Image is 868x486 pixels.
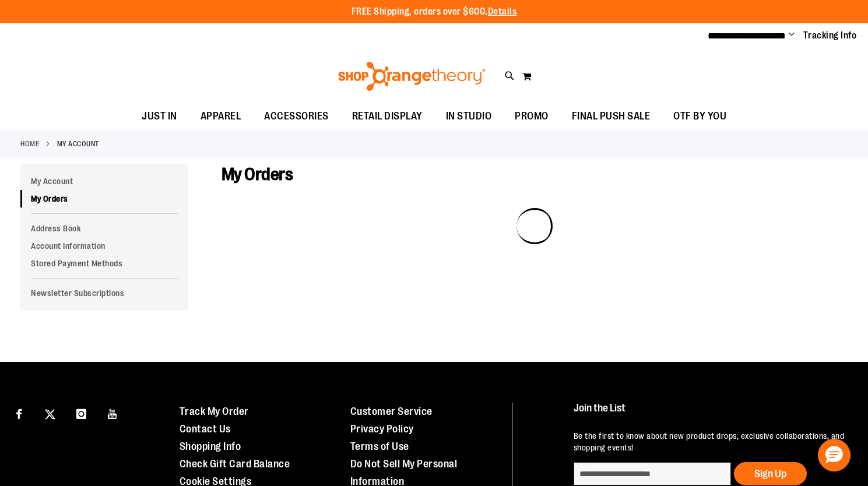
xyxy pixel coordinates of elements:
a: Newsletter Subscriptions [20,284,188,302]
p: Be the first to know about new product drops, exclusive collaborations, and shopping events! [574,430,845,453]
a: Details [488,6,517,17]
a: PROMO [503,103,560,130]
a: Account Information [20,237,188,255]
a: RETAIL DISPLAY [340,103,434,130]
a: Visit our Instagram page [71,403,92,423]
a: Customer Service [350,406,433,417]
span: PROMO [515,103,549,129]
a: APPAREL [189,103,253,130]
a: Visit our X page [40,403,61,423]
a: My Account [20,172,188,190]
span: ACCESSORIES [264,103,329,129]
input: enter email [574,462,731,485]
h4: Join the List [574,403,845,424]
img: Shop Orangetheory [336,62,487,91]
strong: My Account [57,139,99,149]
span: RETAIL DISPLAY [352,103,423,129]
button: Sign Up [734,462,807,485]
span: JUST IN [142,103,177,129]
a: My Orders [20,190,188,207]
a: Check Gift Card Balance [180,458,290,470]
a: Visit our Youtube page [103,403,123,423]
a: Home [20,139,39,149]
span: IN STUDIO [446,103,492,129]
span: My Orders [222,164,293,184]
a: ACCESSORIES [252,103,340,130]
a: Shopping Info [180,441,241,452]
a: Privacy Policy [350,423,414,435]
img: Twitter [45,409,55,420]
button: Hello, have a question? Let’s chat. [818,439,851,471]
a: FINAL PUSH SALE [560,103,662,130]
a: IN STUDIO [434,103,504,130]
span: OTF BY YOU [673,103,726,129]
span: FINAL PUSH SALE [572,103,651,129]
a: Tracking Info [803,29,857,42]
span: APPAREL [201,103,241,129]
a: Terms of Use [350,441,409,452]
a: OTF BY YOU [662,103,738,130]
a: Stored Payment Methods [20,255,188,272]
a: Track My Order [180,406,249,417]
p: FREE Shipping, orders over $600. [352,5,517,19]
a: Address Book [20,220,188,237]
span: Sign Up [754,468,786,480]
button: Account menu [789,30,795,41]
a: JUST IN [130,103,189,130]
a: Visit our Facebook page [9,403,29,423]
a: Contact Us [180,423,231,435]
